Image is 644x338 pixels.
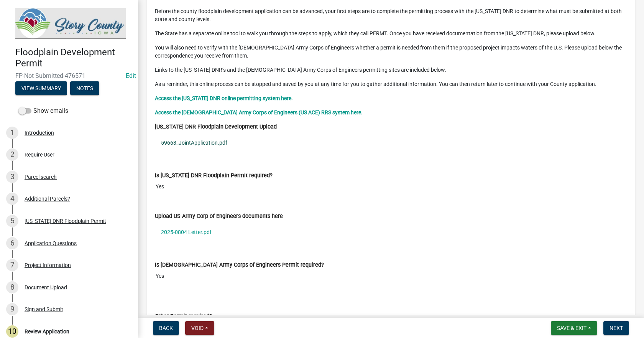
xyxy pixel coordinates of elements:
p: Before the county floodplain development application can be advanced, your first steps are to com... [155,7,627,23]
div: Application Questions [25,241,77,246]
div: Document Upload [25,285,67,290]
p: Links to the [US_STATE] DNR’s and the [DEMOGRAPHIC_DATA] Army Corps of Engineers permitting sites... [155,66,627,74]
div: Parcel search [25,174,57,180]
div: Review Application [25,329,69,334]
label: Other Permit required? [155,314,212,319]
div: 7 [6,259,18,271]
label: [US_STATE] DNR Floodplain Development Upload [155,124,277,130]
div: [US_STATE] DNR Floodplain Permit [25,218,106,224]
div: 8 [6,281,18,293]
wm-modal-confirm: Notes [70,86,99,92]
div: 3 [6,171,18,183]
div: Additional Parcels? [25,196,70,201]
button: Notes [70,81,99,95]
img: Story County, Iowa [15,8,126,39]
span: Void [191,325,204,331]
span: Back [159,325,173,331]
button: Save & Exit [551,321,597,335]
a: Edit [126,72,136,79]
span: FP-Not Submitted-476571 [15,72,123,79]
p: The State has a separate online tool to walk you through the steps to apply, which they call PERM... [155,30,627,38]
div: Sign and Submit [25,307,63,312]
label: Show emails [18,106,68,115]
h4: Floodplain Development Permit [15,47,132,69]
div: 2 [6,148,18,161]
a: Access the [DEMOGRAPHIC_DATA] Army Corps of Engineers (US ACE) RRS system here. [155,109,363,115]
div: 1 [6,127,18,139]
a: Access the [US_STATE] DNR online permitting system here. [155,95,293,101]
span: Next [609,325,623,331]
wm-modal-confirm: Summary [15,86,67,92]
label: Upload US Army Corp of Engineers documents here [155,214,283,219]
div: 6 [6,237,18,249]
button: Next [603,321,629,335]
button: Back [153,321,179,335]
a: 2025-0804 Letter.pdf [155,223,627,241]
p: As a reminder, this online process can be stopped and saved by you at any time for you to gather ... [155,80,627,88]
span: Save & Exit [557,325,586,331]
button: Void [185,321,214,335]
label: Is [US_STATE] DNR Floodplain Permit required? [155,173,273,178]
label: Is [DEMOGRAPHIC_DATA] Army Corps of Engineers Permit required? [155,262,324,268]
div: 5 [6,215,18,227]
div: 4 [6,193,18,205]
div: 9 [6,303,18,315]
a: 59663_JointApplication.pdf [155,134,627,152]
button: View Summary [15,81,67,95]
div: Project Information [25,262,71,268]
div: 10 [6,325,18,338]
div: Introduction [25,130,54,135]
p: You will also need to verify with the [DEMOGRAPHIC_DATA] Army Corps of Engineers whether a permit... [155,44,627,60]
wm-modal-confirm: Edit Application Number [126,72,136,79]
div: Require User [25,152,54,157]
